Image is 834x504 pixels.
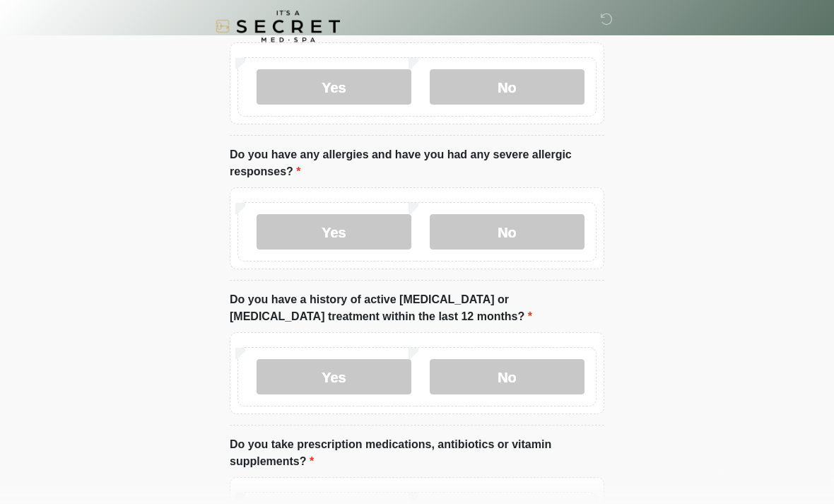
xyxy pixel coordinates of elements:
[230,147,604,181] label: Do you have any allergies and have you had any severe allergic responses?
[230,292,604,326] label: Do you have a history of active [MEDICAL_DATA] or [MEDICAL_DATA] treatment within the last 12 mon...
[430,215,585,250] label: No
[257,70,411,105] label: Yes
[430,70,585,105] label: No
[430,360,585,395] label: No
[257,215,411,250] label: Yes
[216,11,340,42] img: It's A Secret Med Spa Logo
[230,437,604,471] label: Do you take prescription medications, antibiotics or vitamin supplements?
[257,360,411,395] label: Yes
